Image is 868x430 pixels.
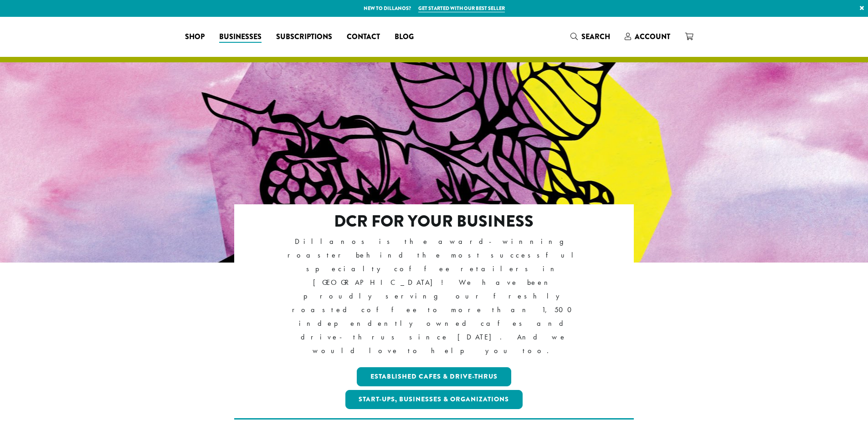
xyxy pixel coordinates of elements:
p: Dillanos is the award-winning roaster behind the most successful specialty coffee retailers in [G... [273,235,595,358]
a: Search [563,29,617,44]
a: Shop [178,30,212,44]
span: Subscriptions [276,31,332,43]
h2: DCR FOR YOUR BUSINESS [273,212,595,231]
span: Shop [185,31,205,43]
span: Businesses [219,31,262,43]
span: Blog [395,31,414,43]
span: Contact [347,31,380,43]
a: Established Cafes & Drive-Thrus [357,367,511,386]
span: Account [635,31,670,42]
a: Get started with our best seller [418,5,505,12]
a: Start-ups, Businesses & Organizations [345,390,523,409]
span: Search [581,31,610,42]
